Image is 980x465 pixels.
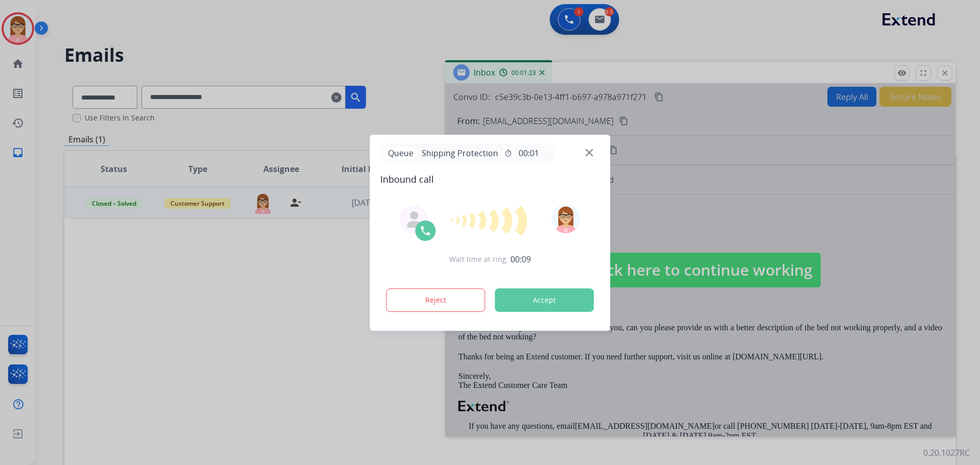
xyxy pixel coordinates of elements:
[923,447,970,459] p: 0.20.1027RC
[380,172,600,186] span: Inbound call
[551,205,580,233] img: avatar
[384,147,418,160] p: Queue
[386,288,485,312] button: Reject
[495,288,594,312] button: Accept
[585,149,593,156] img: close-button
[510,253,531,265] span: 00:09
[504,149,512,157] mat-icon: timer
[449,254,508,264] span: Wait time at ring:
[406,211,423,228] img: agent-avatar
[418,147,502,159] span: Shipping Protection
[420,225,432,237] img: call-icon
[519,147,539,159] span: 00:01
